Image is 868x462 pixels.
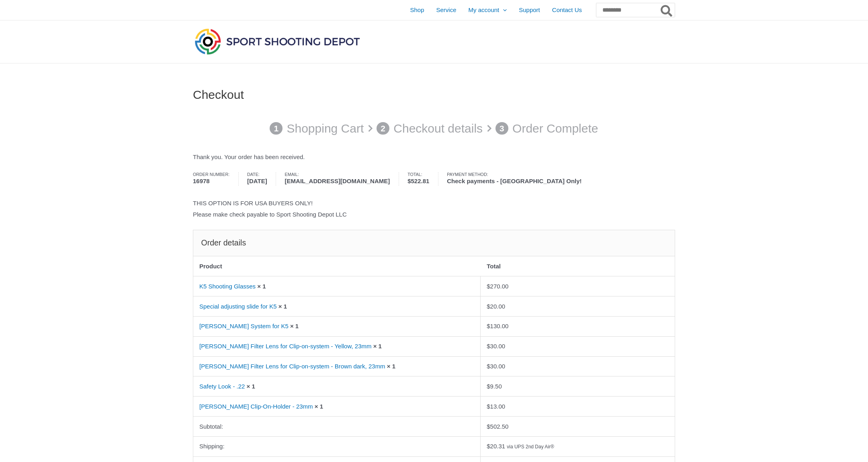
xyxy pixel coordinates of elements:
[487,283,508,290] bdi: 270.00
[257,283,266,290] strong: × 1
[199,383,245,390] a: Safety Look - .22
[487,443,505,450] span: 20.31
[193,256,481,276] th: Product
[487,383,490,390] span: $
[193,230,675,256] h2: Order details
[387,363,395,370] strong: × 1
[199,403,313,410] a: [PERSON_NAME] Clip-On-Holder - 23mm
[377,122,389,135] span: 2
[481,256,675,276] th: Total
[393,117,483,140] p: Checkout details
[193,177,229,186] strong: 16978
[199,323,289,329] a: [PERSON_NAME] System for K5
[193,416,481,436] th: Subtotal:
[270,117,364,140] a: 1 Shopping Cart
[285,177,390,186] strong: [EMAIL_ADDRESS][DOMAIN_NAME]
[487,283,490,290] span: $
[487,323,508,329] bdi: 130.00
[447,177,581,186] strong: Check payments - [GEOGRAPHIC_DATA] Only!
[199,283,256,290] a: K5 Shooting Glasses
[193,198,675,220] p: THIS OPTION IS FOR USA BUYERS ONLY! Please make check payable to Sport Shooting Depot LLC
[377,117,483,140] a: 2 Checkout details
[199,363,385,370] a: [PERSON_NAME] Filter Lens for Clip-on-system - Brown dark, 23mm
[407,178,429,184] bdi: 522.81
[487,423,508,430] span: 502.50
[270,122,283,135] span: 1
[373,343,382,350] strong: × 1
[193,172,239,186] li: Order number:
[487,423,490,430] span: $
[407,178,411,184] span: $
[193,27,362,56] img: Sport Shooting Depot
[247,383,255,390] strong: × 1
[487,363,490,370] span: $
[247,172,276,186] li: Date:
[199,303,277,310] a: Special adjusting slide for K5
[487,403,490,410] span: $
[487,323,490,329] span: $
[278,303,287,310] strong: × 1
[315,403,323,410] strong: × 1
[285,172,399,186] li: Email:
[487,443,490,450] span: $
[487,303,505,310] bdi: 20.00
[487,343,505,350] bdi: 30.00
[193,88,675,102] h1: Checkout
[199,343,371,350] a: [PERSON_NAME] Filter Lens for Clip-on-system - Yellow, 23mm
[487,403,505,410] bdi: 13.00
[487,343,490,350] span: $
[193,151,675,163] p: Thank you. Your order has been received.
[247,177,267,186] strong: [DATE]
[487,383,502,390] bdi: 9.50
[287,117,364,140] p: Shopping Cart
[193,436,481,456] th: Shipping:
[447,172,590,186] li: Payment method:
[290,323,299,329] strong: × 1
[507,444,554,450] small: via UPS 2nd Day Air®
[407,172,438,186] li: Total:
[487,363,505,370] bdi: 30.00
[487,303,490,310] span: $
[659,3,675,17] button: Search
